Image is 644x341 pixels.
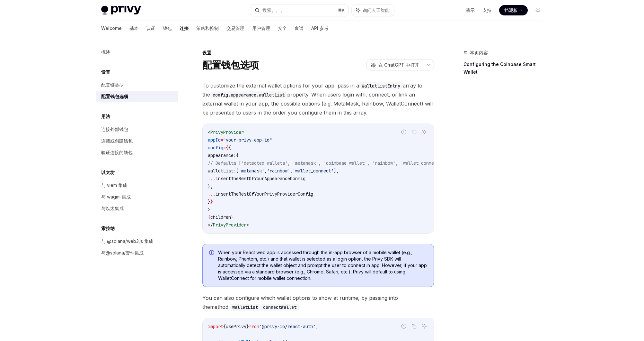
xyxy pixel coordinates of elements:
[410,128,418,136] button: Copy the contents from the code block
[101,149,133,156] div: 验证连接的钱包
[463,59,548,77] a: Configuring the Coinbase Smart Wallet
[295,25,304,32] font: 食谱
[420,128,428,136] button: 询问人工智能
[101,81,124,89] div: 配置链类型
[410,322,418,330] button: Copy the contents from the code block
[96,91,178,102] a: 配置钱包选项
[101,137,133,145] div: 连接或创建钱包
[101,113,110,120] h5: 用法
[163,25,172,32] font: 钱包
[208,152,236,158] span: appearance:
[499,5,528,15] a: 挡泥板
[334,168,339,174] span: ],
[213,222,246,228] span: PrivyProvider
[163,21,172,36] a: 钱包
[252,21,270,36] a: 用户管理
[400,128,408,136] button: Report incorrect code
[210,91,287,98] code: config.appearance.walletList
[293,168,334,174] span: 'wallet_connect'
[264,168,267,174] span: ,
[466,7,475,14] a: 演示
[96,180,178,191] a: 与 viem 集成
[210,214,231,220] span: children
[101,181,127,189] div: 与 viem 集成
[101,225,115,232] h5: 索拉纳
[295,21,304,36] a: 食谱
[221,137,223,143] span: =
[101,21,122,36] a: Welcome
[223,324,226,329] span: {
[208,168,236,174] span: walletList:
[101,169,115,176] h5: 以太坊
[262,6,285,14] div: 搜索。。。
[316,324,318,329] span: ;
[226,21,244,36] a: 交易管理
[230,304,260,311] code: walletList
[228,145,231,151] span: {
[208,199,210,205] span: }
[366,60,423,70] button: 在 ChatGPT 中打开
[96,235,178,247] a: 与 @solana/web3.js 集成
[208,191,216,197] span: ...
[208,160,444,166] span: // Defaults ['detected_wallets', 'metamask', 'coinbase_wallet', 'rainbow', 'wallet_connect']
[359,82,403,89] code: WalletListEntry
[96,147,178,158] a: 验证连接的钱包
[208,137,221,143] span: appId
[208,222,213,228] span: </
[226,145,228,151] span: {
[226,25,244,32] font: 交易管理
[246,324,249,329] span: }
[246,222,249,228] span: >
[420,322,428,330] button: 询问人工智能
[208,207,210,212] span: >
[96,79,178,91] a: 配置链类型
[223,137,272,143] span: "your-privy-app-id"
[129,21,138,36] a: 基本
[216,176,305,181] span: insertTheRestOfYourAppearanceConfig
[218,249,427,281] span: When your React web app is accessed through the in-app browser of a mobile wallet (e.g., Rainbow,...
[96,247,178,259] a: 与@solana/套件集成
[96,191,178,203] a: 与 wagmi 集成
[101,249,144,257] div: 与@solana/套件集成
[338,8,345,13] font: ⌘ K
[180,21,189,36] a: 连接
[504,7,518,14] span: 挡泥板
[196,21,219,36] a: 策略和控制
[202,295,398,310] font: You can also configure which wallet options to show at runtime, by passing in to the method:
[208,176,216,181] span: ...
[400,322,408,330] button: Report incorrect code
[208,214,210,220] span: {
[311,21,329,36] a: API 参考
[101,6,141,15] img: 灯光标志
[101,193,131,201] div: 与 wagmi 集成
[290,168,293,174] span: ,
[239,168,264,174] span: 'metamask'
[231,214,234,220] span: }
[249,324,259,329] span: from
[378,62,419,68] span: 在 ChatGPT 中打开
[101,93,128,100] div: 配置钱包选项
[260,304,299,311] code: connectWallet
[101,237,153,245] div: 与 @solana/web3.js 集成
[210,199,213,205] span: }
[216,191,313,197] span: insertTheRestOfYourPrivyProviderConfig
[236,152,239,158] span: {
[196,25,219,32] font: 策略和控制
[210,129,244,135] span: PrivyProvider
[101,48,110,56] div: 概述
[363,7,390,14] span: 询问人工智能
[482,7,491,14] a: 支持
[223,145,226,151] span: =
[470,49,488,57] span: 本页内容
[202,50,434,56] div: 设置
[96,203,178,214] a: 与以太集成
[250,5,348,16] button: 搜索。。。⌘K
[101,68,110,76] h5: 设置
[146,21,155,36] a: 认证
[226,324,246,329] span: usePrivy
[278,25,287,32] font: 安全
[96,124,178,135] a: 连接外部钱包
[352,5,394,16] button: 询问人工智能
[202,81,434,117] span: To customize the external wallet options for your app, pass in a array to the property. When user...
[146,25,155,32] font: 认证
